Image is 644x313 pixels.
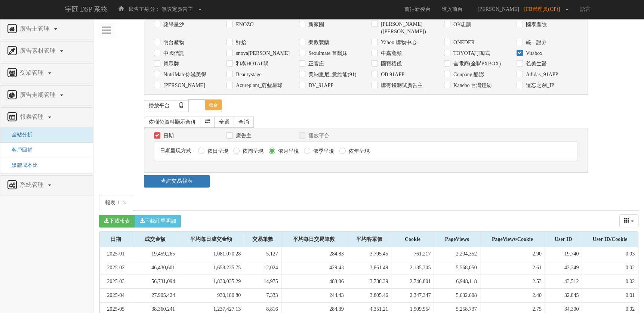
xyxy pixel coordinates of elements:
[306,60,324,68] label: 正官庄
[178,261,244,275] td: 1,658,235.75
[129,6,160,12] span: 廣告主身分：
[474,6,523,12] span: [PERSON_NAME]
[6,89,87,101] a: 廣告走期管理
[135,215,181,227] button: 下載訂單明細
[545,275,582,288] td: 43,512
[480,232,545,247] div: PageViews/Cookie
[234,50,288,57] label: snova[PERSON_NAME]
[132,288,178,302] td: 27,905,424
[100,275,132,288] td: 2025-03
[524,60,547,68] label: 義美生醫
[281,261,347,275] td: 429.43
[306,21,324,28] label: 新家園
[434,275,480,288] td: 6,948,118
[234,82,283,89] label: Azureplant_蔚藍星球
[161,21,184,28] label: 蘋果星沙
[281,247,347,261] td: 284.83
[480,275,545,288] td: 2.53
[18,114,47,120] span: 報表管理
[100,232,132,247] div: 日期
[434,232,480,247] div: PageViews
[524,82,554,89] label: 遺忘之劍_IP
[100,288,132,302] td: 2025-04
[524,50,542,57] label: Vitabox
[178,275,244,288] td: 1,830,035.29
[281,275,347,288] td: 483.06
[379,50,402,57] label: 中嘉寬頻
[582,247,638,261] td: 0.03
[545,247,582,261] td: 19,740
[178,232,244,247] div: 平均每日成交金額
[6,111,87,123] a: 報表管理
[6,23,87,35] a: 廣告主管理
[6,132,33,137] a: 全站分析
[379,60,402,68] label: 國寶禮儀
[18,69,47,76] span: 受眾管理
[480,261,545,275] td: 2.61
[234,60,269,68] label: 和泰HOTAI 購
[234,21,253,28] label: ENOZO
[311,148,334,155] label: 依季呈現
[6,147,33,153] a: 客戶回補
[241,148,264,155] label: 依周呈現
[6,67,87,79] a: 受眾管理
[391,261,434,275] td: 2,135,305
[306,82,333,89] label: DV_91APP
[306,71,356,78] label: 美納里尼_意維能(91)
[452,50,490,57] label: TOYOTA訂閱式
[391,232,434,247] div: Cookie
[452,71,484,78] label: Coupang 酷澎
[379,82,423,89] label: 購有錢測試廣告主
[160,148,197,154] span: 日期呈現方式：
[161,82,205,89] label: [PERSON_NAME]
[379,39,416,46] label: Yahoo 購物中心
[306,50,348,57] label: Seoulmate 首爾妹
[161,50,184,57] label: 中國信託
[524,6,564,12] span: [FB管理員(OP)]
[132,275,178,288] td: 56,731,094
[178,247,244,261] td: 1,081,070.28
[524,71,558,78] label: Adidas_91APP
[161,6,193,12] span: 無設定廣告主
[347,261,391,275] td: 3,861.49
[6,45,87,57] a: 廣告素材管理
[99,215,135,227] button: 下載報表
[452,82,492,89] label: Kanebo 台灣鐘紡
[347,288,391,302] td: 3,805.46
[281,232,347,247] div: 平均每日交易筆數
[480,247,545,261] td: 2.90
[391,247,434,261] td: 761,217
[582,261,638,275] td: 0.02
[18,47,59,54] span: 廣告素材管理
[205,100,222,110] span: 收合
[244,288,281,302] td: 7,333
[434,247,480,261] td: 2,204,352
[281,288,347,302] td: 244.43
[6,162,38,168] span: 媒體成本比
[434,288,480,302] td: 5,632,608
[100,261,132,275] td: 2025-02
[582,275,638,288] td: 0.02
[391,288,434,302] td: 2,347,347
[545,232,582,247] div: User ID
[132,247,178,261] td: 19,459,265
[161,132,174,140] label: 日期
[132,261,178,275] td: 46,430,601
[582,232,638,247] div: User ID/Cookie
[123,199,127,207] button: Close
[524,21,547,28] label: 國泰產險
[161,39,184,46] label: 明台產物
[545,261,582,275] td: 42,349
[452,21,471,28] label: OK忠訓
[434,261,480,275] td: 5,568,050
[379,71,404,78] label: OB 91APP
[234,132,252,140] label: 廣告主
[379,21,433,35] label: [PERSON_NAME]([PERSON_NAME])
[18,25,53,32] span: 廣告主管理
[347,232,391,247] div: 平均客單價
[452,60,501,68] label: 全電商(全聯PXBOX)
[99,195,133,211] a: 報表 1 -
[244,232,281,247] div: 交易筆數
